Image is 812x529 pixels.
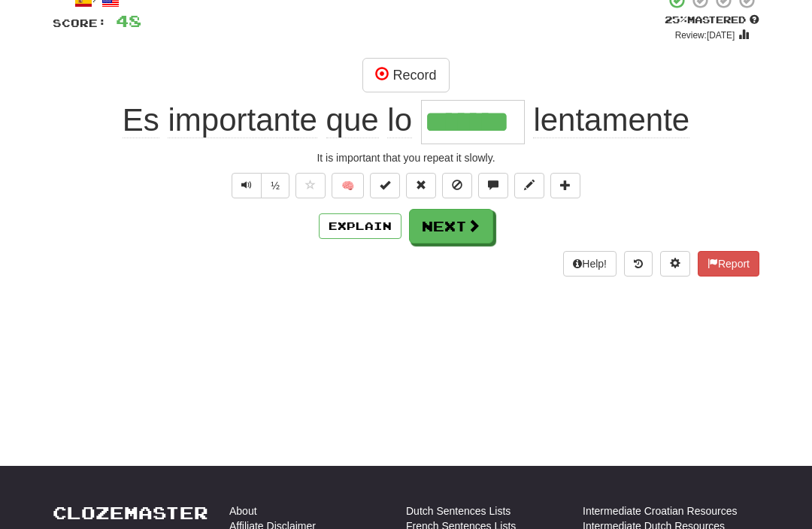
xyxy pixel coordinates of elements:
span: 25 % [665,14,687,26]
button: Edit sentence (alt+d) [514,173,544,198]
button: Add to collection (alt+a) [550,173,580,198]
a: Clozemaster [53,503,208,522]
span: lo [387,102,412,138]
button: Favorite sentence (alt+f) [295,173,326,198]
a: About [229,503,257,518]
button: Play sentence audio (ctl+space) [232,173,262,198]
div: Mastered [665,14,759,27]
span: 48 [116,11,141,30]
a: Dutch Sentences Lists [406,503,511,518]
button: Ignore sentence (alt+i) [442,173,472,198]
div: Text-to-speech controls [229,173,289,198]
span: Es [123,102,159,138]
button: Reset to 0% Mastered (alt+r) [406,173,436,198]
a: Intermediate Croatian Resources [583,503,737,518]
button: ½ [261,173,289,198]
button: Next [409,209,493,243]
span: que [326,102,379,138]
button: Round history (alt+y) [624,251,653,277]
button: Report [698,251,759,277]
small: Review: [DATE] [675,30,735,41]
button: Discuss sentence (alt+u) [478,173,508,198]
button: Set this sentence to 100% Mastered (alt+m) [370,173,400,198]
div: It is important that you repeat it slowly. [53,150,759,165]
button: Help! [563,251,617,277]
span: Score: [53,17,107,29]
span: importante [168,102,317,138]
button: 🧠 [332,173,364,198]
span: lentamente [533,102,689,138]
button: Explain [319,213,401,239]
button: Record [362,58,449,92]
